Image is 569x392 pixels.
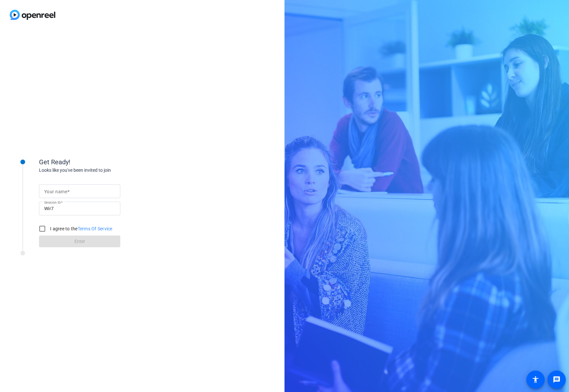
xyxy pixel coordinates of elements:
[532,376,539,384] mat-icon: accessibility
[78,226,112,231] a: Terms Of Service
[553,376,561,384] mat-icon: message
[44,200,61,204] mat-label: Session ID
[49,225,112,232] label: I agree to the
[39,167,169,174] div: Looks like you've been invited to join
[39,157,169,167] div: Get Ready!
[44,189,67,194] mat-label: Your name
